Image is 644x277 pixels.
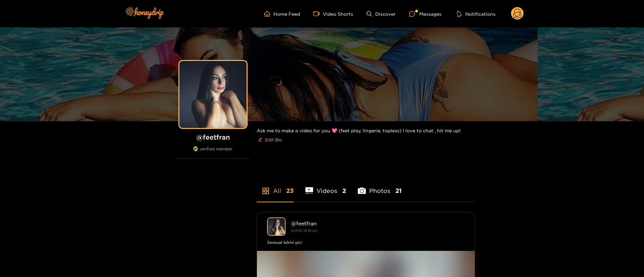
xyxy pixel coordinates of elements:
div: @ feetfran [291,220,465,226]
div: Ask me to make a video for you 💖 (feet play, lingerie, topless) I love to chat , hit me up! [257,121,475,150]
span: edit [258,137,262,142]
a: Home Feed [264,11,300,17]
span: 23 [286,187,294,195]
small: [DATE] 19:36 pm [291,229,317,232]
span: home [264,11,273,17]
a: Discover [367,11,396,17]
span: 2 [342,187,346,195]
div: Messages [409,10,441,18]
div: verified member [176,146,250,159]
img: feetfran [267,217,286,236]
li: All [257,171,294,202]
h1: @ feetfran [176,133,250,141]
span: video-camera [313,11,323,17]
li: Videos [305,171,346,202]
button: Notifications [455,10,498,17]
span: 21 [395,187,402,195]
button: editEdit Bio [257,134,283,145]
a: Video Shorts [313,11,353,17]
span: appstore [262,187,270,195]
div: Sensual bikini pic! [267,239,465,246]
li: Photos [358,171,402,202]
span: Edit Bio [265,136,282,143]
